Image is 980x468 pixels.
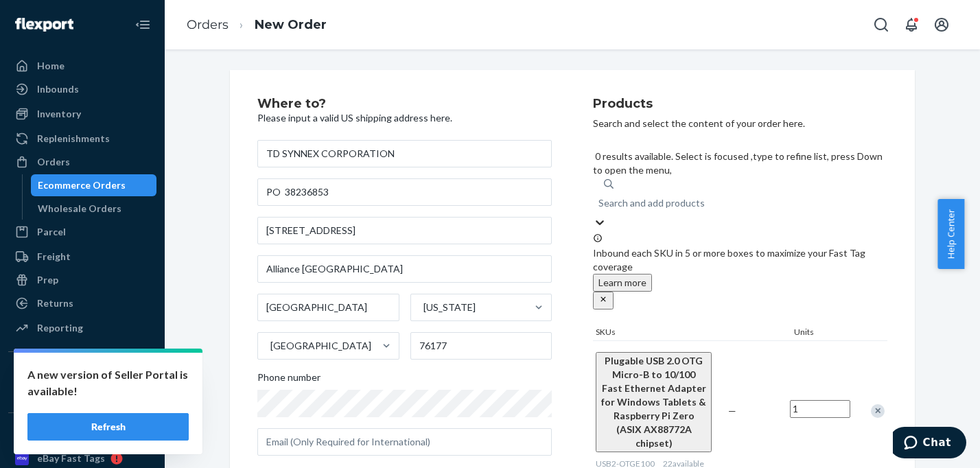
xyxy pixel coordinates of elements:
[8,128,156,150] a: Replenishments
[8,103,156,125] a: Inventory
[593,233,887,309] div: Inbound each SKU in 5 or more boxes to maximize your Fast Tag coverage
[593,117,887,130] p: Search and select the content of your order here.
[37,225,66,239] div: Parcel
[8,269,156,291] a: Prep
[257,371,320,390] span: Phone number
[15,18,73,32] img: Flexport logo
[790,400,850,418] input: Quantity
[791,326,853,340] div: Units
[257,294,399,321] input: City
[37,132,110,145] div: Replenishments
[8,363,156,385] button: Integrations
[598,196,705,210] div: Search and add products
[8,317,156,339] a: Reporting
[129,11,156,38] button: Close Navigation
[867,11,895,38] button: Open Search Box
[423,301,476,314] div: [US_STATE]
[728,405,736,417] span: —
[38,178,126,192] div: Ecommerce Orders
[257,140,552,167] input: First & Last Name
[257,178,552,206] input: Company Name
[257,428,552,456] input: Email (Only Required for International)
[176,5,338,45] ol: breadcrumbs
[8,292,156,314] a: Returns
[410,332,552,360] input: ZIP Code
[37,82,79,96] div: Inbounds
[187,17,229,32] a: Orders
[27,413,189,441] button: Refresh
[593,292,614,309] button: close
[257,111,552,125] p: Please input a valid US shipping address here.
[37,452,105,465] div: eBay Fast Tags
[255,17,327,32] a: New Order
[37,321,83,335] div: Reporting
[8,424,156,446] button: Fast Tags
[27,366,189,399] p: A new version of Seller Portal is available!
[269,339,270,353] input: [GEOGRAPHIC_DATA]
[937,199,964,269] button: Help Center
[37,273,58,287] div: Prep
[37,296,73,310] div: Returns
[8,246,156,268] a: Freight
[593,274,652,292] button: Learn more
[37,59,65,73] div: Home
[593,97,887,111] h2: Products
[270,339,371,353] div: [GEOGRAPHIC_DATA]
[422,301,423,314] input: [US_STATE]
[8,221,156,243] a: Parcel
[38,202,121,215] div: Wholesale Orders
[8,55,156,77] a: Home
[31,174,157,196] a: Ecommerce Orders
[596,352,712,452] button: Plugable USB 2.0 OTG Micro-B to 10/100 Fast Ethernet Adapter for Windows Tablets & Raspberry Pi Z...
[8,390,156,407] a: Add Integration
[31,198,157,220] a: Wholesale Orders
[37,107,81,121] div: Inventory
[898,11,925,38] button: Open notifications
[871,404,885,418] div: Remove Item
[257,255,552,283] input: Street Address 2 (Optional)
[257,97,552,111] h2: Where to?
[593,326,791,340] div: SKUs
[893,427,966,461] iframe: Opens a widget where you can chat to one of our agents
[8,78,156,100] a: Inbounds
[37,155,70,169] div: Orders
[601,355,706,449] span: Plugable USB 2.0 OTG Micro-B to 10/100 Fast Ethernet Adapter for Windows Tablets & Raspberry Pi Z...
[928,11,955,38] button: Open account menu
[257,217,552,244] input: Street Address
[37,250,71,264] div: Freight
[593,150,887,177] p: 0 results available. Select is focused ,type to refine list, press Down to open the menu,
[8,151,156,173] a: Orders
